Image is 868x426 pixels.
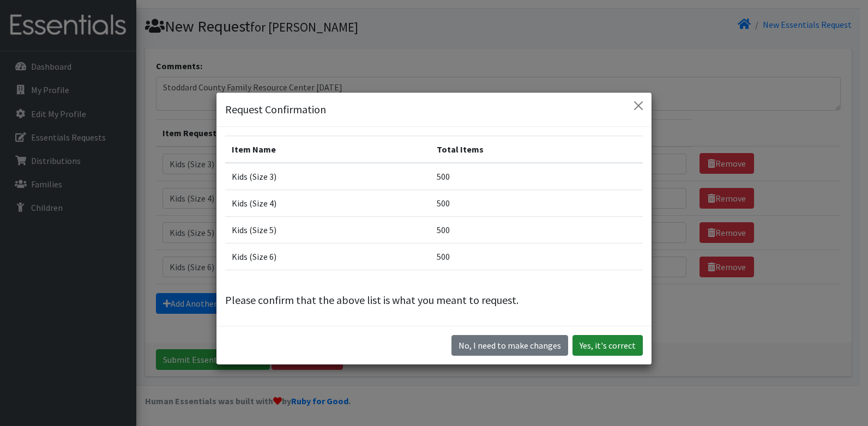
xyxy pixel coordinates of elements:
th: Total Items [430,136,643,163]
td: Kids (Size 5) [225,216,430,243]
th: Item Name [225,136,430,163]
h5: Request Confirmation [225,101,326,118]
td: 500 [430,216,643,243]
td: Kids (Size 6) [225,243,430,270]
td: 500 [430,190,643,216]
button: Close [630,97,647,114]
td: Kids (Size 3) [225,163,430,190]
td: Kids (Size 4) [225,190,430,216]
button: Yes, it's correct [572,335,643,356]
p: Please confirm that the above list is what you meant to request. [225,292,643,308]
button: No I need to make changes [451,335,568,356]
td: 500 [430,163,643,190]
td: 500 [430,243,643,270]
